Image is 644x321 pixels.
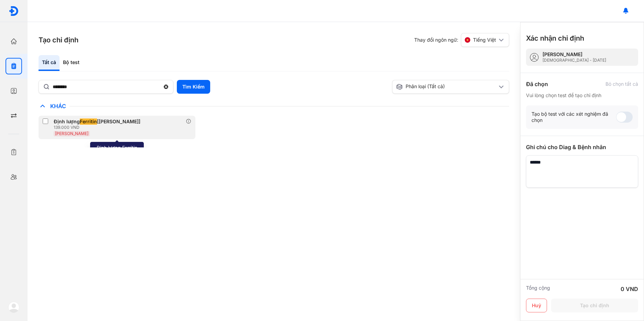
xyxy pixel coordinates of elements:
[526,299,547,312] button: Huỷ
[543,51,606,58] div: [PERSON_NAME]
[543,58,606,63] div: [DEMOGRAPHIC_DATA] - [DATE]
[526,143,638,151] div: Ghi chú cho Diag & Bệnh nhân
[532,111,616,123] div: Tạo bộ test với các xét nghiệm đã chọn
[177,80,210,94] button: Tìm Kiếm
[54,125,143,130] div: 139.000 VND
[526,285,550,293] div: Tổng cộng
[47,103,69,110] span: Khác
[605,81,638,87] div: Bỏ chọn tất cả
[526,80,548,88] div: Đã chọn
[551,299,638,312] button: Tạo chỉ định
[54,118,140,125] div: Định lượng [[PERSON_NAME]]
[526,33,584,43] h3: Xác nhận chỉ định
[526,92,638,99] div: Vui lòng chọn test để tạo chỉ định
[621,285,638,293] div: 0 VND
[60,55,83,71] div: Bộ test
[8,302,19,313] img: logo
[39,55,60,71] div: Tất cả
[414,33,509,47] div: Thay đổi ngôn ngữ:
[473,37,496,43] span: Tiếng Việt
[80,118,97,125] span: Ferritin
[396,83,497,90] div: Phân loại (Tất cả)
[55,131,88,136] span: [PERSON_NAME]
[39,35,78,45] h3: Tạo chỉ định
[9,6,19,16] img: logo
